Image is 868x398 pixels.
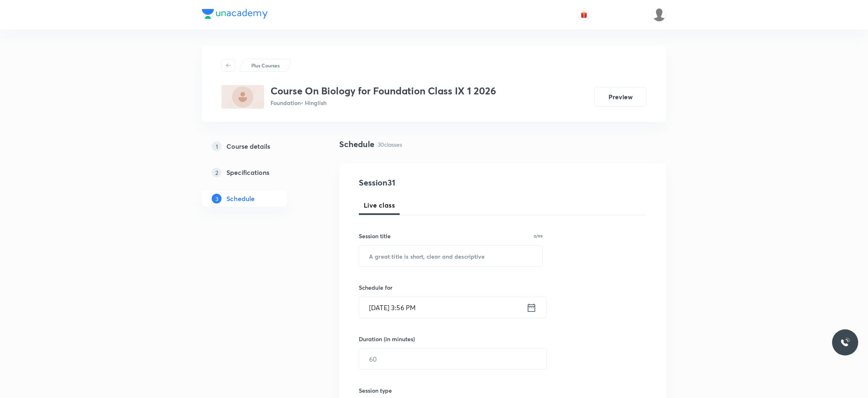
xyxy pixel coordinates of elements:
[251,62,280,69] p: Plus Courses
[226,141,270,151] h5: Course details
[202,9,268,21] a: Company Logo
[202,138,313,154] a: 1Course details
[271,98,496,107] p: Foundation • Hinglish
[652,8,666,22] img: Divya tyagi
[226,168,269,177] h5: Specifications
[840,338,850,347] img: ttu
[359,386,392,395] h6: Session type
[594,87,647,107] button: Preview
[339,138,374,150] h4: Schedule
[359,232,391,240] h6: Session title
[212,141,221,151] p: 1
[212,194,221,203] p: 3
[202,164,313,181] a: 2Specifications
[534,234,543,238] p: 0/99
[359,177,508,189] h4: Session 31
[212,168,221,177] p: 2
[580,11,588,18] img: avatar
[226,194,255,203] h5: Schedule
[202,9,268,19] img: Company Logo
[221,85,264,109] img: 3C250FAC-BACB-48F3-8B48-6152D4AA3659_plus.png
[364,200,395,210] span: Live class
[378,140,402,149] p: 30 classes
[359,335,415,343] h6: Duration (in minutes)
[359,246,542,266] input: A great title is short, clear and descriptive
[359,283,543,292] h6: Schedule for
[359,349,546,369] input: 60
[577,8,591,21] button: avatar
[271,85,496,97] h3: Course On Biology for Foundation Class IX 1 2026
